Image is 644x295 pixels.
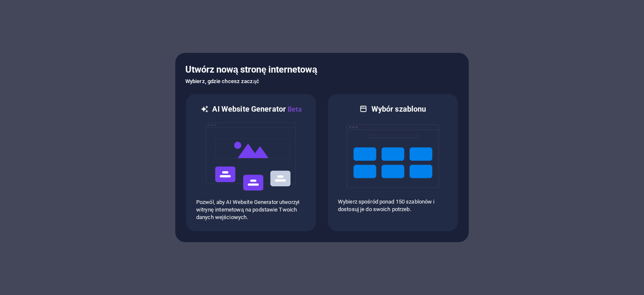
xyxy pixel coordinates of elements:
[286,105,302,113] span: Beta
[212,104,301,115] h6: AI Website Generator
[185,63,459,76] h5: Utwórz nową stronę internetową
[205,115,297,198] img: ai
[196,198,306,221] p: Pozwól, aby AI Website Generator utworzył witrynę internetową na podstawie Twoich danych wejściow...
[371,104,426,114] h6: Wybór szablonu
[185,76,459,86] h6: Wybierz, gdzie chcesz zacząć
[338,198,448,213] p: Wybierz spośród ponad 150 szablonów i dostosuj je do swoich potrzeb.
[327,93,459,232] div: Wybór szablonuWybierz spośród ponad 150 szablonów i dostosuj je do swoich potrzeb.
[185,93,317,232] div: AI Website GeneratorBetaaiPozwól, aby AI Website Generator utworzył witrynę internetową na podsta...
